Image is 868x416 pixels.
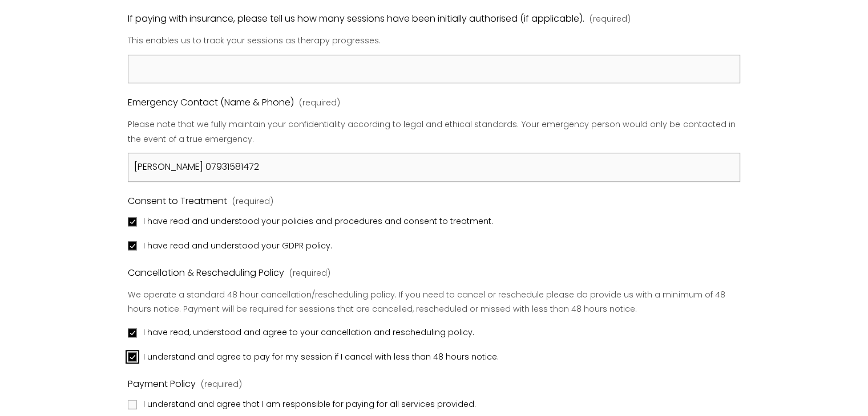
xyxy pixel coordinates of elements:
input: I understand and agree to pay for my session if I cancel with less than 48 hours notice. [128,352,137,361]
span: I understand and agree to pay for my session if I cancel with less than 48 hours notice. [143,350,499,365]
p: This enables us to track your sessions as therapy progresses. [128,30,740,52]
p: We operate a standard 48 hour cancellation/rescheduling policy. If you need to cancel or reschedu... [128,284,740,321]
input: I have read and understood your policies and procedures and consent to treatment. [128,217,137,226]
span: I have read, understood and agree to your cancellation and rescheduling policy. [143,325,474,340]
span: I understand and agree that I am responsible for paying for all services provided. [143,397,476,412]
input: I have read, understood and agree to your cancellation and rescheduling policy. [128,328,137,337]
span: (required) [299,96,340,111]
span: I have read and understood your policies and procedures and consent to treatment. [143,214,493,229]
span: (required) [232,194,273,209]
span: I have read and understood your GDPR policy. [143,239,332,254]
span: (required) [201,377,242,392]
p: Please note that we fully maintain your confidentiality according to legal and ethical standards.... [128,113,740,150]
input: I have read and understood your GDPR policy. [128,241,137,250]
span: Emergency Contact (Name & Phone) [128,95,294,111]
input: I understand and agree that I am responsible for paying for all services provided. [128,400,137,409]
span: If paying with insurance, please tell us how many sessions have been initially authorised (if app... [128,11,584,27]
span: (required) [590,12,631,27]
span: (required) [289,266,330,281]
span: Cancellation & Rescheduling Policy [128,265,284,282]
span: Payment Policy [128,376,196,393]
span: Consent to Treatment [128,193,227,210]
